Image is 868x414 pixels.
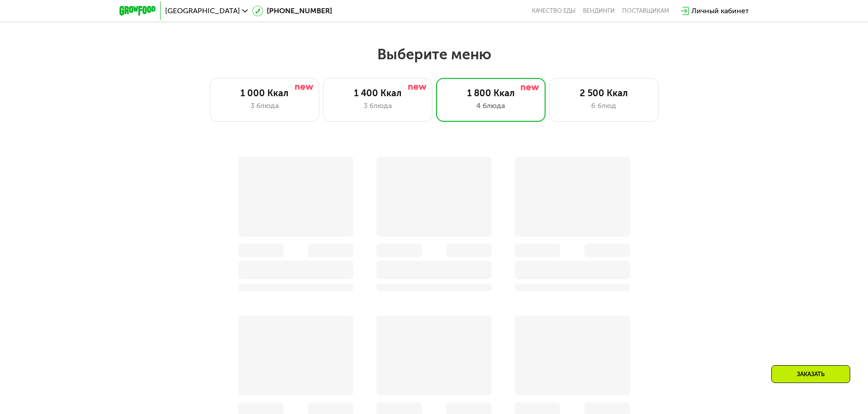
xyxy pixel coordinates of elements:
a: Вендинги [583,7,615,15]
div: 6 блюд [559,100,649,111]
h2: Выберите меню [29,45,839,63]
div: Личный кабинет [691,5,749,16]
div: 2 500 Ккал [559,88,649,98]
div: 3 блюда [219,100,310,111]
div: Заказать [771,365,850,383]
span: [GEOGRAPHIC_DATA] [165,7,240,15]
div: поставщикам [622,7,669,15]
a: Качество еды [532,7,576,15]
div: 1 000 Ккал [219,88,310,98]
a: [PHONE_NUMBER] [252,5,332,16]
div: 1 800 Ккал [446,88,536,98]
div: 3 блюда [333,100,423,111]
div: 1 400 Ккал [333,88,423,98]
div: 4 блюда [446,100,536,111]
